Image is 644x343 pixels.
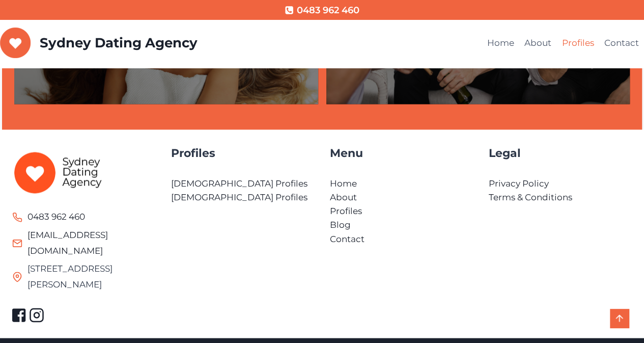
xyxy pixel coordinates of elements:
[330,220,351,230] a: Blog
[40,35,198,51] p: Sydney Dating Agency
[171,145,315,162] h4: Profiles
[27,209,85,225] span: 0483 962 460
[556,31,599,56] a: Profiles
[519,31,556,56] a: About
[285,3,359,18] a: 0483 962 460
[610,309,629,328] a: Scroll to top
[488,178,548,189] a: Privacy Policy
[330,192,357,202] a: About
[599,31,644,56] a: Contact
[27,261,156,292] span: [STREET_ADDRESS][PERSON_NAME]
[488,145,632,162] h4: Legal
[482,31,519,56] a: Home
[330,234,365,244] a: Contact
[330,178,357,189] a: Home
[171,192,307,202] a: [DEMOGRAPHIC_DATA] Profiles
[12,209,85,225] a: 0483 962 460
[488,192,572,202] a: Terms & Conditions
[297,3,359,18] span: 0483 962 460
[330,145,473,162] h4: Menu
[171,178,307,189] a: [DEMOGRAPHIC_DATA] Profiles
[27,230,108,256] a: [EMAIL_ADDRESS][DOMAIN_NAME]
[330,206,362,216] a: Profiles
